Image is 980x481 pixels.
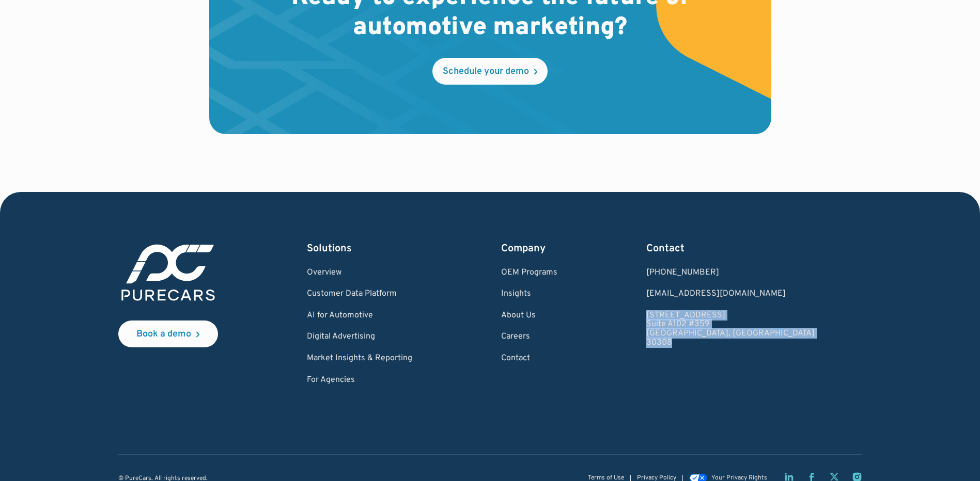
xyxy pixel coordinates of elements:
[501,242,557,256] div: Company
[501,290,557,299] a: Insights
[646,311,815,347] a: [STREET_ADDRESS]Suite A102 #359[GEOGRAPHIC_DATA], [GEOGRAPHIC_DATA]30308
[501,354,557,363] a: Contact
[307,268,412,278] a: Overview
[307,376,412,385] a: For Agencies
[118,320,218,347] a: Book a demo
[307,354,412,363] a: Market Insights & Reporting
[118,242,218,304] img: purecars logo
[307,290,412,299] a: Customer Data Platform
[307,311,412,320] a: AI for Automotive
[501,268,557,278] a: OEM Programs
[501,332,557,342] a: Careers
[432,58,548,85] a: Schedule your demo
[136,330,191,339] div: Book a demo
[646,290,815,299] a: Email us
[443,67,529,76] div: Schedule your demo
[307,242,412,256] div: Solutions
[646,268,815,278] div: [PHONE_NUMBER]
[307,332,412,342] a: Digital Advertising
[501,311,557,320] a: About Us
[646,242,815,256] div: Contact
